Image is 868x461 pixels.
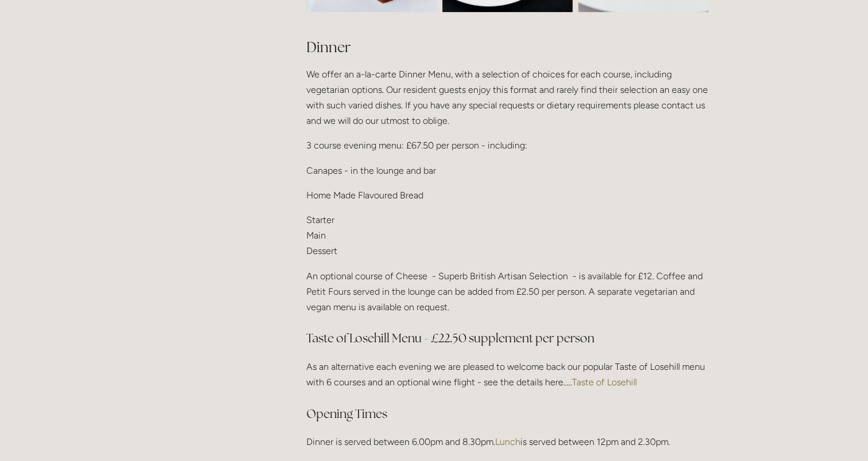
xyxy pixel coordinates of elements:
a: Lunch [495,436,520,447]
p: Canapes - in the lounge and bar [306,163,709,178]
p: Starter Main Dessert [306,212,709,259]
p: As an alternative each evening we are pleased to welcome back our popular Taste of Losehill menu ... [306,359,709,390]
h2: Dinner [306,37,709,57]
h3: Opening Times [306,403,709,425]
a: Taste of Losehill [572,377,637,388]
p: An optional course of Cheese - Superb British Artisan Selection - is available for £12. Coffee an... [306,268,709,315]
p: Home Made Flavoured Bread [306,187,709,203]
p: We offer an a-la-carte Dinner Menu, with a selection of choices for each course, including vegeta... [306,67,709,129]
p: Dinner is served between 6.00pm and 8.30pm. is served between 12pm and 2.30pm. [306,434,709,450]
p: 3 course evening menu: £67.50 per person - including: [306,138,709,153]
h3: Taste of Losehill Menu - £22.50 supplement per person [306,327,709,350]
